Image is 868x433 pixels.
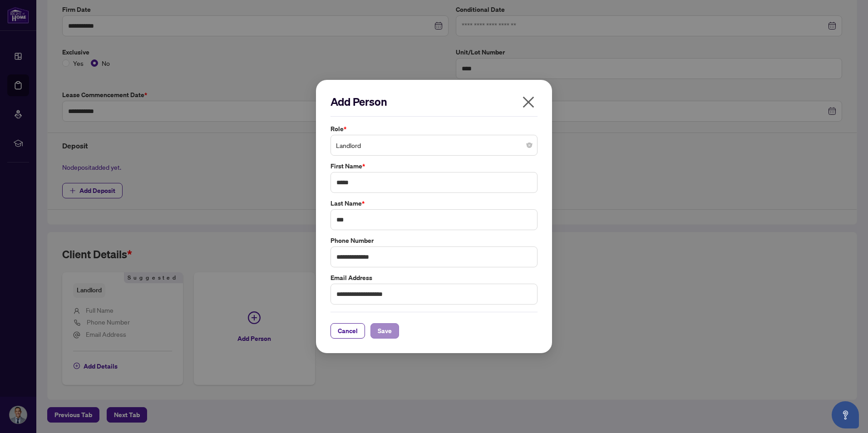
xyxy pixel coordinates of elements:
span: close [521,95,536,109]
h2: Add Person [330,94,538,109]
label: First Name [330,161,538,171]
span: Cancel [338,324,358,338]
label: Email Address [330,273,538,283]
span: Save [378,324,392,338]
button: Save [370,323,399,339]
label: Phone Number [330,236,538,246]
label: Role [330,124,538,134]
span: Landlord [336,137,532,154]
button: Open asap [832,401,859,428]
button: Cancel [330,323,365,339]
span: close-circle [527,143,532,148]
label: Last Name [330,198,538,208]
